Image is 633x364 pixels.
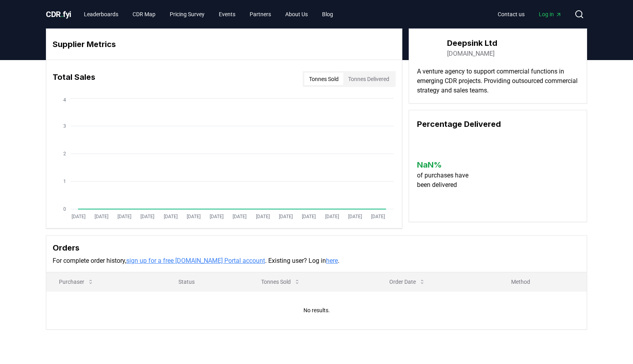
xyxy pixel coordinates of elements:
tspan: [DATE] [348,214,362,219]
tspan: [DATE] [164,214,178,219]
p: A venture agency to support commercial functions in emerging CDR projects. Providing outsourced c... [417,67,579,95]
span: . [61,9,63,19]
tspan: 1 [63,179,66,184]
h3: Deepsink Ltd [447,37,497,49]
tspan: [DATE] [95,214,108,219]
a: About Us [279,7,314,21]
tspan: [DATE] [279,214,293,219]
img: Deepsink Ltd-logo [417,37,439,59]
tspan: [DATE] [118,214,131,219]
p: For complete order history, . Existing user? Log in . [53,256,580,266]
tspan: [DATE] [371,214,385,219]
a: [DOMAIN_NAME] [447,49,495,58]
td: No results. [46,291,587,329]
tspan: 3 [63,123,66,129]
a: CDR Map [126,7,162,21]
tspan: [DATE] [256,214,270,219]
tspan: 0 [63,206,66,212]
tspan: [DATE] [140,214,154,219]
span: CDR fyi [46,9,71,19]
tspan: [DATE] [72,214,85,219]
tspan: 4 [63,97,66,103]
nav: Main [491,7,568,21]
tspan: [DATE] [210,214,224,219]
a: Events [212,7,242,21]
a: Log in [533,7,568,21]
h3: NaN % [417,159,476,171]
a: Blog [316,7,339,21]
a: Leaderboards [78,7,125,21]
p: Status [172,278,242,286]
h3: Percentage Delivered [417,118,579,130]
p: Method [505,278,580,286]
p: of purchases have been delivered [417,171,476,190]
h3: Orders [53,242,580,254]
button: Tonnes Sold [304,73,343,85]
a: Contact us [491,7,531,21]
nav: Main [78,7,339,21]
h3: Supplier Metrics [53,38,396,50]
tspan: [DATE] [302,214,316,219]
button: Order Date [383,274,432,290]
a: here [326,257,338,264]
a: CDR.fyi [46,9,71,20]
tspan: 2 [63,151,66,157]
h3: Total Sales [53,71,95,87]
button: Tonnes Sold [255,274,307,290]
a: Partners [243,7,277,21]
tspan: [DATE] [325,214,339,219]
button: Purchaser [53,274,100,290]
span: Log in [539,10,562,18]
tspan: [DATE] [233,214,246,219]
a: Pricing Survey [163,7,211,21]
a: sign up for a free [DOMAIN_NAME] Portal account [126,257,265,264]
tspan: [DATE] [187,214,201,219]
button: Tonnes Delivered [343,73,394,85]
